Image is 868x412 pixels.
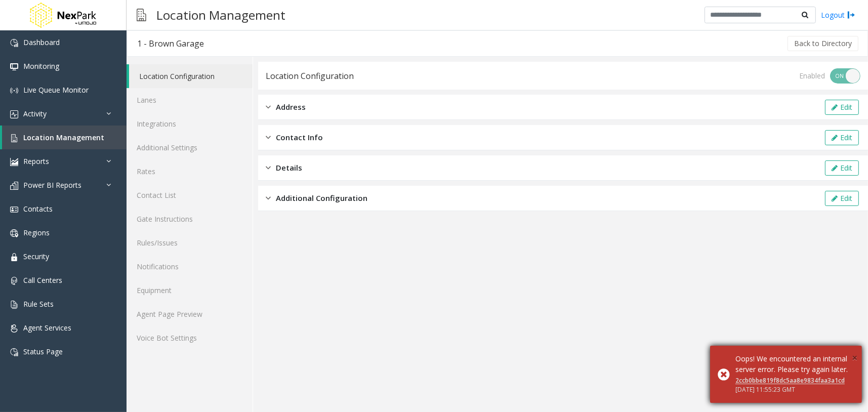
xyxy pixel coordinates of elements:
[10,324,18,333] img: 'icon'
[23,275,62,285] span: Call Centers
[127,278,253,302] a: Equipment
[825,191,859,206] button: Edit
[23,204,53,214] span: Contacts
[276,162,302,174] span: Details
[847,10,855,20] img: logout
[151,3,291,27] h3: Location Management
[735,376,845,385] a: 2ccb0bbe819f8dc5aa8e9834faa3a1cd
[2,126,127,149] a: Location Management
[127,255,253,278] a: Notifications
[276,132,323,143] span: Contact Info
[127,207,253,231] a: Gate Instructions
[23,323,71,333] span: Agent Services
[10,87,18,95] img: 'icon'
[127,231,253,255] a: Rules/Issues
[137,37,204,50] div: 1 - Brown Garage
[10,110,18,118] img: 'icon'
[10,301,18,309] img: 'icon'
[266,101,271,113] img: closed
[10,205,18,214] img: 'icon'
[23,61,59,71] span: Monitoring
[266,132,271,143] img: closed
[821,10,855,20] a: Logout
[788,36,858,51] button: Back to Directory
[127,136,253,159] a: Additional Settings
[10,348,18,356] img: 'icon'
[266,162,271,174] img: closed
[23,109,47,118] span: Activity
[23,252,49,261] span: Security
[825,130,859,145] button: Edit
[735,353,854,375] div: Oops! We encountered an internal server error. Please try again later.
[276,192,367,204] span: Additional Configuration
[127,112,253,136] a: Integrations
[23,299,54,309] span: Rule Sets
[23,85,89,95] span: Live Queue Monitor
[10,39,18,47] img: 'icon'
[127,159,253,183] a: Rates
[23,228,50,237] span: Regions
[127,88,253,112] a: Lanes
[137,3,146,27] img: pageIcon
[852,350,857,365] button: Close
[23,347,63,356] span: Status Page
[799,70,825,81] div: Enabled
[852,351,857,364] span: ×
[266,69,354,83] div: Location Configuration
[10,182,18,190] img: 'icon'
[10,253,18,261] img: 'icon'
[23,180,81,190] span: Power BI Reports
[10,134,18,142] img: 'icon'
[10,63,18,71] img: 'icon'
[825,160,859,176] button: Edit
[129,64,253,88] a: Location Configuration
[276,101,306,113] span: Address
[10,229,18,237] img: 'icon'
[23,156,49,166] span: Reports
[23,37,60,47] span: Dashboard
[10,277,18,285] img: 'icon'
[127,183,253,207] a: Contact List
[10,158,18,166] img: 'icon'
[266,192,271,204] img: closed
[127,302,253,326] a: Agent Page Preview
[825,100,859,115] button: Edit
[127,326,253,350] a: Voice Bot Settings
[735,385,854,394] div: [DATE] 11:55:23 GMT
[23,133,104,142] span: Location Management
